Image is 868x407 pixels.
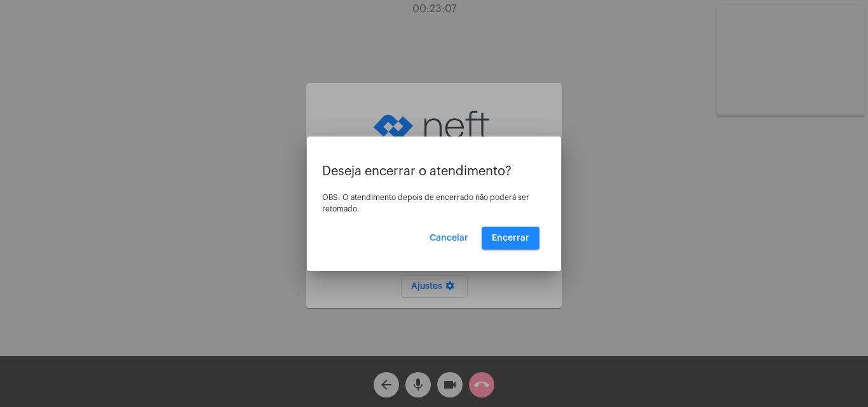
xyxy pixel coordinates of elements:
[322,194,529,213] span: OBS: O atendimento depois de encerrado não poderá ser retomado.
[482,227,539,250] button: Encerrar
[492,234,529,243] span: Encerrar
[430,234,468,243] span: Cancelar
[419,227,478,250] button: Cancelar
[322,164,546,178] p: Deseja encerrar o atendimento?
